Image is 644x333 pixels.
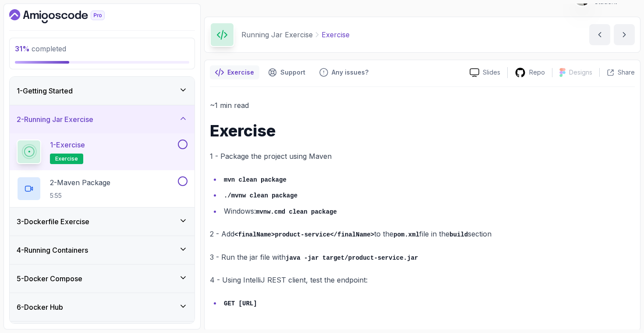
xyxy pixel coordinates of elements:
span: completed [15,44,66,53]
h3: 5 - Docker Compose [17,273,82,284]
button: 1-Getting Started [10,77,195,105]
span: exercise [55,155,78,162]
p: 2 - Add to the file in the section [210,228,635,240]
button: Share [599,68,635,77]
p: Support [280,68,305,77]
p: 2 - Maven Package [50,177,110,188]
code: <finalName>product-service</finalName> [234,231,374,238]
p: Running Jar Exercise [241,29,313,40]
button: 5-Docker Compose [10,265,195,293]
button: 2-Running Jar Exercise [10,105,195,133]
h1: Exercise [210,122,635,140]
button: Support button [263,65,311,79]
p: 1 - Exercise [50,140,85,150]
h3: 1 - Getting Started [17,86,73,96]
code: build [449,231,468,238]
h3: 3 - Dockerfile Exercise [17,216,89,227]
button: 3-Dockerfile Exercise [10,208,195,236]
button: 1-Exerciseexercise [17,140,188,164]
p: Any issues? [332,68,368,77]
p: 1 - Package the project using Maven [210,150,635,162]
code: ./mvnw clean package [224,192,297,199]
p: Share [618,68,635,77]
button: 4-Running Containers [10,236,195,264]
p: ~1 min read [210,99,635,111]
p: Designs [569,68,592,77]
h3: 2 - Running Jar Exercise [17,114,93,125]
button: previous content [589,24,610,45]
p: Exercise [322,29,350,40]
a: Dashboard [9,9,125,23]
code: java -jar target/product-service.jar [286,254,418,261]
h3: 6 - Docker Hub [17,302,63,312]
code: mvnw.cmd clean package [256,208,337,215]
button: 6-Docker Hub [10,293,195,321]
p: Repo [529,68,545,77]
p: 4 - Using IntelliJ REST client, test the endpoint: [210,274,635,286]
code: mvn clean package [224,176,287,183]
button: notes button [210,65,259,79]
p: Slides [483,68,500,77]
code: GET [URL] [224,300,257,307]
span: 31 % [15,44,30,53]
button: Feedback button [314,65,374,79]
a: Slides [463,68,507,77]
p: 3 - Run the jar file with [210,251,635,264]
button: 2-Maven Package5:55 [17,176,188,201]
h3: 4 - Running Containers [17,245,88,255]
code: pom.xml [393,231,419,238]
p: 5:55 [50,191,110,200]
li: Windows: [221,205,635,218]
button: next content [614,24,635,45]
p: Exercise [227,68,254,77]
a: Repo [508,67,552,78]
